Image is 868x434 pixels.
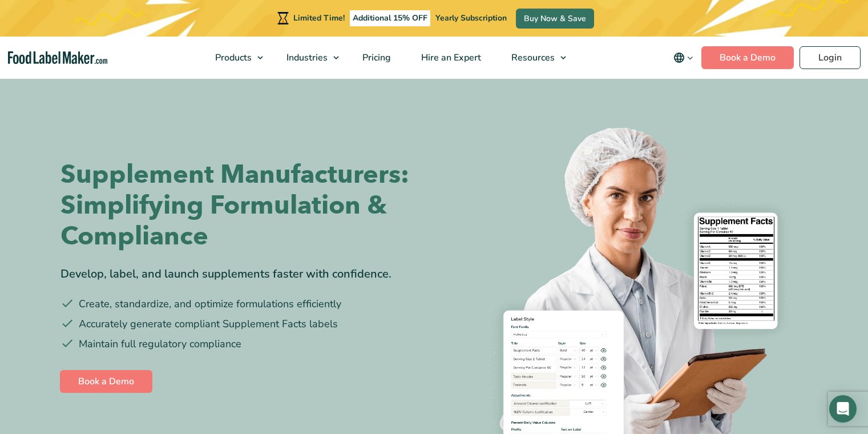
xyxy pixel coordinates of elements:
li: Accurately generate compliant Supplement Facts labels [60,316,426,332]
div: Develop, label, and launch supplements faster with confidence. [60,266,426,283]
li: Create, standardize, and optimize formulations efficiently [60,296,426,312]
a: Resources [496,37,572,79]
span: Hire an Expert [418,51,482,64]
div: Open Intercom Messenger [829,395,857,423]
a: Hire an Expert [406,37,494,79]
span: Resources [508,51,556,64]
a: Login [800,46,861,69]
h1: Supplement Manufacturers: Simplifying Formulation & Compliance [60,159,426,252]
a: Book a Demo [60,370,152,393]
span: Products [212,51,253,64]
span: Industries [283,51,329,64]
li: Maintain full regulatory compliance [60,336,426,352]
a: Industries [272,37,345,79]
a: Buy Now & Save [516,9,594,29]
a: Pricing [348,37,403,79]
span: Yearly Subscription [435,13,507,23]
span: Limited Time! [293,13,345,23]
span: Additional 15% OFF [350,10,430,26]
span: Pricing [359,51,392,64]
a: Products [200,37,269,79]
a: Book a Demo [701,46,794,69]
